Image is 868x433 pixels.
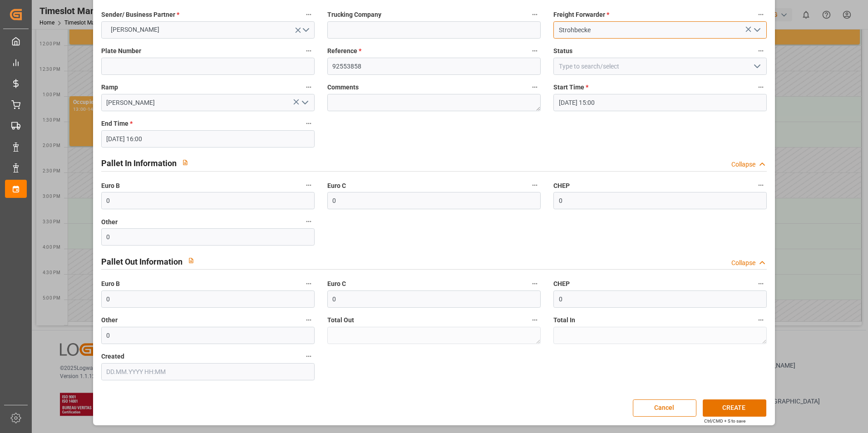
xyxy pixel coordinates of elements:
button: Euro C [529,278,541,290]
button: open menu [297,96,311,110]
button: Euro B [303,278,315,290]
div: Collapse [731,160,755,169]
span: [PERSON_NAME] [106,25,164,34]
input: Type to search/select [101,94,315,111]
span: Sender/ Business Partner [101,10,179,20]
span: Plate Number [101,46,141,56]
button: open menu [750,59,764,74]
input: DD.MM.YYYY HH:MM [101,130,315,148]
span: Created [101,352,124,361]
input: DD.MM.YYYY HH:MM [553,94,767,111]
button: Start Time * [755,81,767,93]
button: CHEP [755,278,767,290]
span: End Time [101,119,133,128]
input: DD.MM.YYYY HH:MM [101,363,315,380]
span: Total In [553,315,575,325]
span: Euro B [101,181,120,191]
span: Euro C [327,181,346,191]
div: Ctrl/CMD + S to save [704,418,745,424]
button: Other [303,216,315,227]
span: Other [101,217,118,227]
div: Collapse [731,258,755,268]
h2: Pallet In Information [101,157,177,169]
input: Type to search/select [553,58,767,75]
span: Euro B [101,279,120,289]
button: Created [303,350,315,362]
button: CREATE [703,399,766,417]
h2: Pallet Out Information [101,256,182,268]
button: End Time * [303,118,315,129]
button: Euro B [303,179,315,191]
span: Trucking Company [327,10,381,20]
span: Other [101,315,118,325]
button: Euro C [529,179,541,191]
button: Freight Forwarder * [755,9,767,20]
button: Status [755,45,767,57]
span: Total Out [327,315,354,325]
span: Start Time [553,83,588,92]
button: Total Out [529,314,541,326]
button: Ramp [303,81,315,93]
span: Ramp [101,83,118,92]
span: CHEP [553,181,570,191]
button: View description [177,154,194,171]
button: View description [182,252,200,269]
span: Reference [327,46,361,56]
button: open menu [750,23,764,37]
button: open menu [101,21,315,39]
span: Freight Forwarder [553,10,609,20]
button: Comments [529,81,541,93]
button: Plate Number [303,45,315,57]
button: Trucking Company [529,9,541,20]
button: Reference * [529,45,541,57]
span: Comments [327,83,359,92]
button: Sender/ Business Partner * [303,9,315,20]
span: Euro C [327,279,346,289]
button: CHEP [755,179,767,191]
span: CHEP [553,279,570,289]
button: Total In [755,314,767,326]
button: Other [303,314,315,326]
span: Status [553,46,572,56]
button: Cancel [633,399,696,417]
